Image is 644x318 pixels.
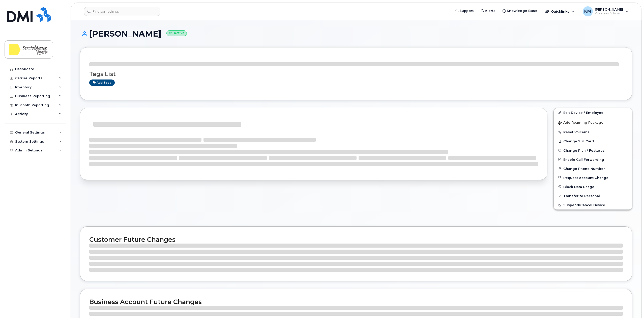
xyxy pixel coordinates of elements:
[166,30,187,36] small: Active
[89,236,623,243] h2: Customer Future Changes
[554,182,632,191] button: Block Data Usage
[89,71,623,77] h3: Tags List
[554,155,632,164] button: Enable Call Forwarding
[554,117,632,127] button: Add Roaming Package
[554,137,632,146] button: Change SIM Card
[554,191,632,200] button: Transfer to Personal
[554,164,632,173] button: Change Phone Number
[554,108,632,117] a: Edit Device / Employee
[554,146,632,155] button: Change Plan / Features
[558,121,603,125] span: Add Roaming Package
[89,79,115,86] a: Add tags
[89,298,623,306] h2: Business Account Future Changes
[554,173,632,182] button: Request Account Change
[563,203,605,207] span: Suspend/Cancel Device
[80,29,632,38] h1: [PERSON_NAME]
[554,200,632,209] button: Suspend/Cancel Device
[563,157,604,161] span: Enable Call Forwarding
[563,148,605,152] span: Change Plan / Features
[554,127,632,137] button: Reset Voicemail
